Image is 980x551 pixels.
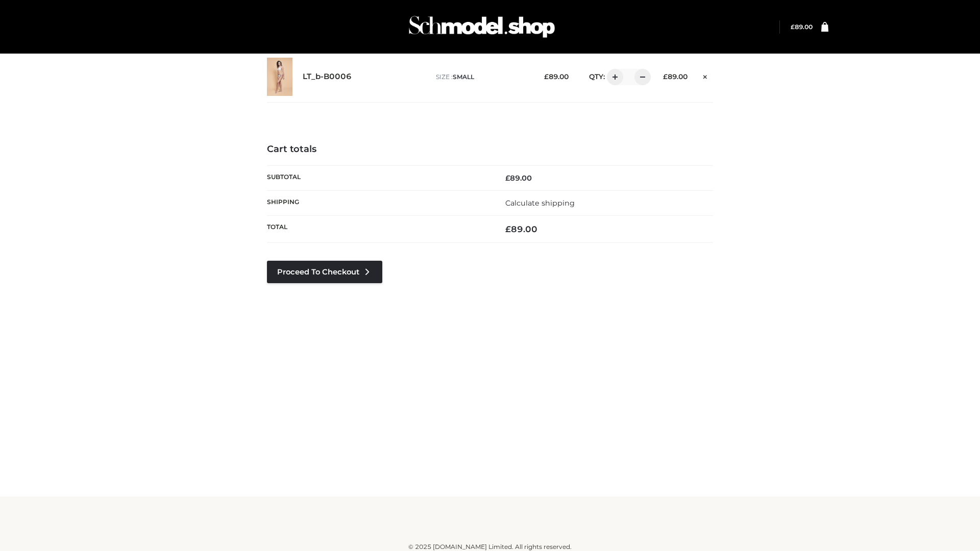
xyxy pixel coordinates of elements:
p: size : [436,72,528,82]
a: Remove this item [698,69,713,82]
th: Total [267,216,490,243]
a: LT_b-B0006 [303,72,352,82]
bdi: 89.00 [505,173,532,183]
a: £89.00 [791,23,813,31]
bdi: 89.00 [544,72,569,81]
a: Calculate shipping [505,198,575,208]
th: Subtotal [267,165,490,190]
bdi: 89.00 [663,72,688,81]
bdi: 89.00 [505,224,537,234]
th: Shipping [267,190,490,215]
span: £ [505,173,510,183]
bdi: 89.00 [791,23,813,31]
div: QTY: [579,69,647,85]
span: £ [505,224,511,234]
span: £ [663,72,668,81]
span: £ [544,72,549,81]
h4: Cart totals [267,144,713,155]
a: Proceed to Checkout [267,261,382,283]
span: SMALL [453,73,474,81]
span: £ [791,23,795,31]
img: Schmodel Admin 964 [405,7,558,47]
